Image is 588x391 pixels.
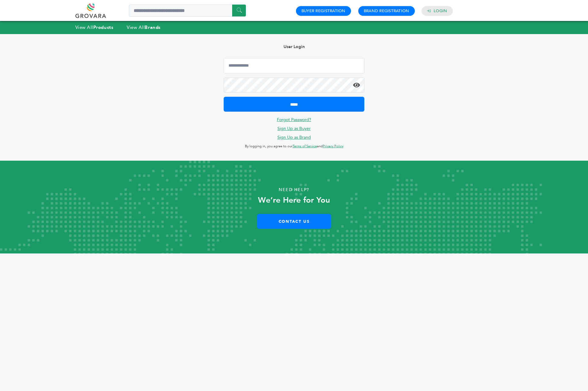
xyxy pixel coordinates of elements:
[323,144,343,148] a: Privacy Policy
[29,185,559,194] p: Need Help?
[224,143,365,150] p: By logging in, you agree to our and
[258,195,330,206] strong: We’re Here for You
[293,144,317,148] a: Terms of Service
[277,117,311,123] a: Forgot Password?
[224,58,365,73] input: Email Address
[284,44,305,50] b: User Login
[277,134,311,140] a: Sign Up as Brand
[364,8,409,14] a: Brand Registration
[93,24,113,30] strong: Products
[257,214,331,229] a: Contact Us
[145,24,160,30] strong: Brands
[75,24,114,30] a: View AllProducts
[301,8,346,14] a: Buyer Registration
[129,5,246,17] input: Search a product or brand...
[127,24,161,30] a: View AllBrands
[277,126,311,131] a: Sign Up as Buyer
[434,8,447,14] a: Login
[224,78,365,93] input: Password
